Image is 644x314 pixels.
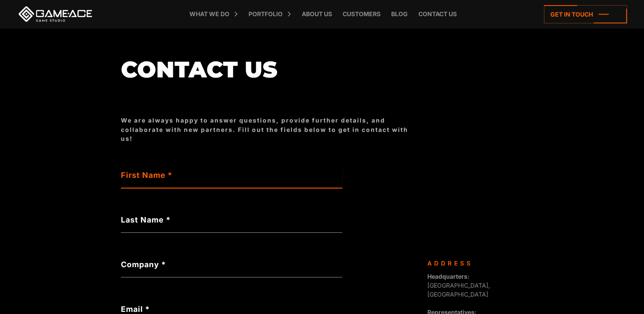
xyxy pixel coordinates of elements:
strong: Headquarters: [427,273,469,280]
label: Company * [121,259,342,270]
span: [GEOGRAPHIC_DATA], [GEOGRAPHIC_DATA] [427,273,490,298]
div: We are always happy to answer questions, provide further details, and collaborate with new partne... [121,116,419,143]
h1: Contact us [121,57,419,82]
a: Get in touch [544,5,627,23]
label: Last Name * [121,214,342,226]
label: First Name * [121,169,342,181]
div: Address [427,259,517,268]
